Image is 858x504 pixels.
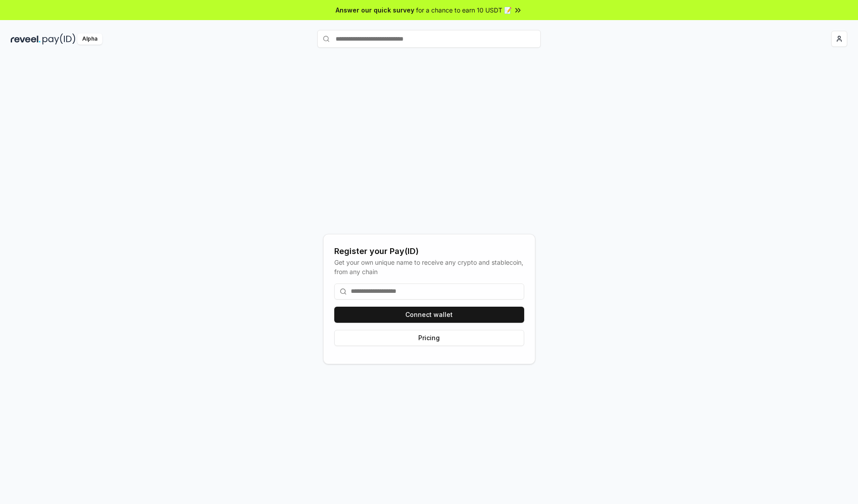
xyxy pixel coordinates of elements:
div: Get your own unique name to receive any crypto and stablecoin, from any chain [334,258,524,276]
span: for a chance to earn 10 USDT 📝 [416,5,512,15]
div: Alpha [77,33,102,45]
button: Pricing [334,330,524,346]
div: Register your Pay(ID) [334,245,524,258]
span: Answer our quick survey [336,5,414,15]
img: pay_id [42,33,76,45]
img: reveel_dark [11,33,41,45]
button: Connect wallet [334,307,524,323]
